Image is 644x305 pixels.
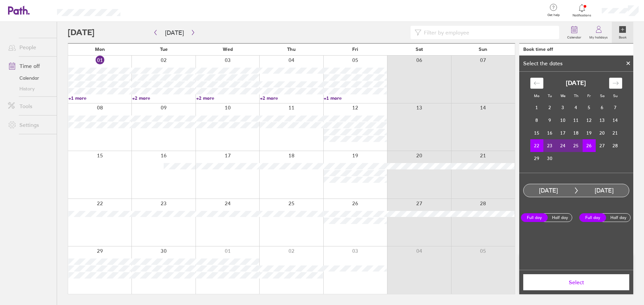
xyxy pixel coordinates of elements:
[556,101,570,114] td: Choose Wednesday, September 3, 2025 as your check-in date. It’s available.
[613,93,618,98] small: Su
[543,139,556,152] td: Selected. Tuesday, September 23, 2025
[519,60,567,66] div: Select the dates
[352,47,358,52] span: Fri
[479,47,487,52] span: Sun
[530,152,543,165] td: Choose Monday, September 29, 2025 as your check-in date. It’s available.
[609,139,622,152] td: Choose Sunday, September 28, 2025 as your check-in date. It’s available.
[534,93,539,98] small: Mo
[160,47,168,52] span: Tue
[287,47,296,52] span: Thu
[68,95,131,101] a: +1 more
[196,95,259,101] a: +2 more
[546,214,573,222] label: Half day
[563,22,585,43] a: Calendar
[524,187,573,194] div: [DATE]
[523,47,553,52] div: Book time off
[583,114,596,127] td: Choose Friday, September 12, 2025 as your check-in date. It’s available.
[570,139,583,152] td: Selected. Thursday, September 25, 2025
[543,101,556,114] td: Choose Tuesday, September 2, 2025 as your check-in date. It’s available.
[3,73,57,83] a: Calendar
[563,33,585,40] label: Calendar
[600,93,604,98] small: Sa
[530,114,543,127] td: Choose Monday, September 8, 2025 as your check-in date. It’s available.
[560,93,566,98] small: We
[570,101,583,114] td: Choose Thursday, September 4, 2025 as your check-in date. It’s available.
[523,72,630,173] div: Calendar
[421,26,555,39] input: Filter by employee
[3,83,57,94] a: History
[596,139,609,152] td: Choose Saturday, September 27, 2025 as your check-in date. It’s available.
[583,127,596,139] td: Choose Friday, September 19, 2025 as your check-in date. It’s available.
[3,59,57,73] a: Time off
[543,152,556,165] td: Choose Tuesday, September 30, 2025 as your check-in date. It’s available.
[324,95,387,101] a: +1 more
[132,95,195,101] a: +2 more
[571,3,593,17] a: Notifications
[615,33,631,40] label: Book
[95,47,105,52] span: Mon
[530,101,543,114] td: Choose Monday, September 1, 2025 as your check-in date. It’s available.
[583,139,596,152] td: Selected as end date. Friday, September 26, 2025
[556,114,570,127] td: Choose Wednesday, September 10, 2025 as your check-in date. It’s available.
[523,274,629,290] button: Select
[548,93,552,98] small: Tu
[579,213,606,222] label: Full day
[223,47,233,52] span: Wed
[521,213,548,222] label: Full day
[530,139,543,152] td: Selected as start date. Monday, September 22, 2025
[574,93,578,98] small: Th
[260,95,323,101] a: +2 more
[609,127,622,139] td: Choose Sunday, September 21, 2025 as your check-in date. It’s available.
[609,101,622,114] td: Choose Sunday, September 7, 2025 as your check-in date. It’s available.
[3,118,57,132] a: Settings
[587,93,591,98] small: Fr
[596,101,609,114] td: Choose Saturday, September 6, 2025 as your check-in date. It’s available.
[609,114,622,127] td: Choose Sunday, September 14, 2025 as your check-in date. It’s available.
[530,78,543,89] div: Move backward to switch to the previous month.
[571,13,593,17] span: Notifications
[612,22,633,43] a: Book
[579,187,629,194] div: [DATE]
[585,33,612,40] label: My holidays
[3,41,57,54] a: People
[596,114,609,127] td: Choose Saturday, September 13, 2025 as your check-in date. It’s available.
[609,78,622,89] div: Move forward to switch to the next month.
[605,214,632,222] label: Half day
[416,47,423,52] span: Sat
[543,114,556,127] td: Choose Tuesday, September 9, 2025 as your check-in date. It’s available.
[566,80,586,87] strong: [DATE]
[3,99,57,113] a: Tools
[570,114,583,127] td: Choose Thursday, September 11, 2025 as your check-in date. It’s available.
[528,279,625,285] span: Select
[160,27,189,38] button: [DATE]
[543,13,565,17] span: Get help
[530,127,543,139] td: Choose Monday, September 15, 2025 as your check-in date. It’s available.
[570,127,583,139] td: Choose Thursday, September 18, 2025 as your check-in date. It’s available.
[556,139,570,152] td: Selected. Wednesday, September 24, 2025
[556,127,570,139] td: Choose Wednesday, September 17, 2025 as your check-in date. It’s available.
[585,22,612,43] a: My holidays
[583,101,596,114] td: Choose Friday, September 5, 2025 as your check-in date. It’s available.
[543,127,556,139] td: Choose Tuesday, September 16, 2025 as your check-in date. It’s available.
[596,127,609,139] td: Choose Saturday, September 20, 2025 as your check-in date. It’s available.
